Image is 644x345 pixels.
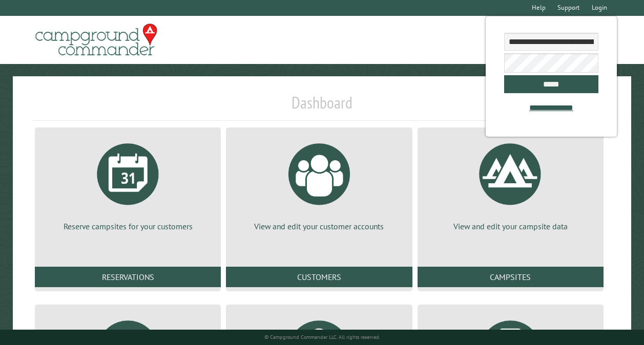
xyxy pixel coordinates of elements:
[32,93,612,121] h1: Dashboard
[47,221,209,232] p: Reserve campsites for your customers
[35,267,221,287] a: Reservations
[238,221,400,232] p: View and edit your customer accounts
[226,267,412,287] a: Customers
[430,136,591,232] a: View and edit your campsite data
[418,267,604,287] a: Campsites
[47,136,209,232] a: Reserve campsites for your customers
[264,334,380,340] small: © Campground Commander LLC. All rights reserved.
[430,221,591,232] p: View and edit your campsite data
[238,136,400,232] a: View and edit your customer accounts
[32,20,160,60] img: Campground Commander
